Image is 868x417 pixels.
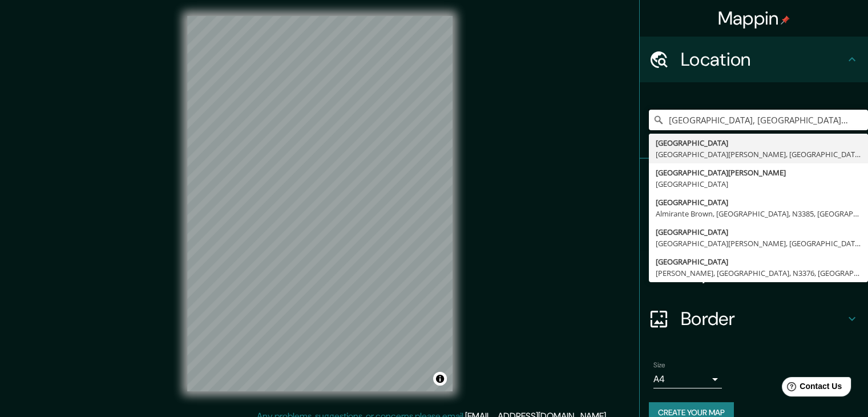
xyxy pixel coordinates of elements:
[766,372,855,404] iframe: Help widget launcher
[656,238,861,249] div: [GEOGRAPHIC_DATA][PERSON_NAME], [GEOGRAPHIC_DATA], N3352, [GEOGRAPHIC_DATA]
[656,137,861,149] div: [GEOGRAPHIC_DATA]
[656,178,861,190] div: [GEOGRAPHIC_DATA]
[656,208,861,219] div: Almirante Brown, [GEOGRAPHIC_DATA], N3385, [GEOGRAPHIC_DATA]
[656,149,861,160] div: [GEOGRAPHIC_DATA][PERSON_NAME], [GEOGRAPHIC_DATA]
[656,256,861,267] div: [GEOGRAPHIC_DATA]
[640,250,868,296] div: Layout
[681,48,845,71] h4: Location
[640,159,868,205] div: Pins
[640,296,868,342] div: Border
[649,110,868,130] input: Pick your city or area
[653,360,665,370] label: Size
[681,307,845,330] h4: Border
[781,15,790,25] img: pin-icon.png
[433,372,447,386] button: Toggle attribution
[187,16,453,391] canvas: Map
[656,226,861,238] div: [GEOGRAPHIC_DATA]
[681,262,845,284] h4: Layout
[653,370,722,388] div: A4
[656,197,861,208] div: [GEOGRAPHIC_DATA]
[640,205,868,250] div: Style
[718,7,790,30] h4: Mappin
[656,167,861,178] div: [GEOGRAPHIC_DATA][PERSON_NAME]
[656,267,861,279] div: [PERSON_NAME], [GEOGRAPHIC_DATA], N3376, [GEOGRAPHIC_DATA]
[640,37,868,82] div: Location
